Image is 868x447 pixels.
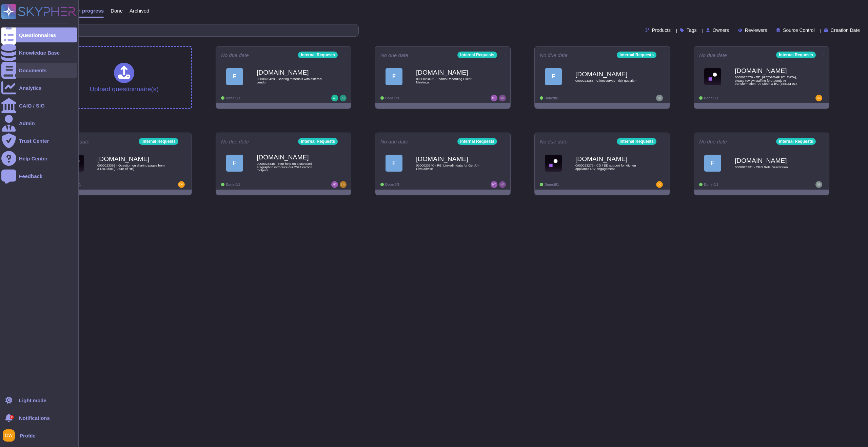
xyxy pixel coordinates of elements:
div: 9+ [10,415,14,419]
div: Internal Requests [457,52,497,58]
a: CAIQ / SIG [1,98,77,113]
img: user [331,95,338,101]
span: 0000023422 - Teams Recording Client Meetings [416,77,484,84]
span: No due date [380,139,408,144]
div: Upload questionnaire(s) [90,63,159,92]
img: user [499,181,506,188]
div: Feedback [19,174,42,179]
img: user [491,95,497,101]
span: Done: 0/1 [226,183,240,187]
span: Done: 0/1 [704,183,718,187]
a: Trust Center [1,133,77,148]
span: 0000023376 - RE: [GEOGRAPHIC_DATA], please review staffing for Agentic AI transformation - AI Mes... [735,76,803,85]
img: user [331,181,338,188]
span: No due date [221,139,249,144]
b: [DOMAIN_NAME] [416,156,484,162]
div: F [226,68,243,85]
div: Knowledge Base [19,50,60,55]
b: [DOMAIN_NAME] [416,69,484,76]
span: Done: 0/1 [704,96,718,100]
div: Internal Requests [298,138,338,145]
a: Help Center [1,151,77,166]
span: Notifications [19,415,50,421]
div: Internal Requests [776,138,816,145]
b: [DOMAIN_NAME] [257,154,324,160]
div: F [545,68,562,85]
span: Source Control [783,28,814,33]
span: Done [111,8,123,13]
div: Documents [19,68,47,73]
input: Search by keywords [27,24,358,36]
div: Analytics [19,85,42,91]
button: user [1,428,20,443]
img: user [340,95,347,101]
div: F [386,68,402,85]
b: [DOMAIN_NAME] [257,69,324,76]
span: 0000023386 - Client survey - risk question [575,79,643,82]
span: Done: 0/1 [545,96,559,100]
span: 0000023428 - Sharing materials with external vendor [257,77,324,84]
div: Internal Requests [617,52,656,58]
span: Done: 0/1 [545,183,559,187]
span: 0000023340 - RE: Linkedin data for GenAI - Firm advise [416,164,484,170]
span: No due date [540,139,568,144]
span: Tags [687,28,697,33]
img: user [499,95,506,101]
span: Done: 0/1 [385,96,399,100]
span: Done: 0/1 [226,96,240,100]
span: 0000023365 - Question on sharing pages from a CxO doc (Future of HR) [97,164,165,170]
span: Archived [130,8,149,13]
div: Trust Center [19,138,49,143]
a: Knowledge Base [1,45,77,60]
img: user [178,181,185,188]
div: Help Center [19,156,47,161]
a: Admin [1,116,77,131]
div: Internal Requests [298,52,338,58]
img: user [3,429,15,442]
span: Profile [20,433,36,438]
span: In progress [76,8,104,13]
a: Analytics [1,80,77,95]
div: Internal Requests [457,138,497,145]
img: user [815,181,822,188]
div: Questionnaires [19,33,56,38]
div: Internal Requests [139,138,178,145]
div: F [226,155,243,172]
span: No due date [699,53,727,58]
span: No due date [699,139,727,144]
img: user [340,181,347,188]
span: No due date [221,53,249,58]
img: user [656,95,663,101]
div: Light mode [19,398,46,403]
b: [DOMAIN_NAME] [575,156,643,162]
span: 0000023348 - Your help on a standard âragraph to introduce our 2024 carbon footprint [257,162,324,172]
img: user [815,95,822,101]
b: [DOMAIN_NAME] [97,156,165,162]
img: Logo [545,155,562,172]
span: 0000023272 - CD / ED support for kitchen appliance DtV engagement [575,164,643,170]
img: Logo [704,68,721,85]
span: Products [652,28,671,33]
a: Feedback [1,169,77,183]
div: Admin [19,121,35,126]
a: Questionnaires [1,27,77,42]
div: F [386,155,402,172]
span: Owners [713,28,729,33]
b: [DOMAIN_NAME] [575,71,643,77]
div: Internal Requests [617,138,656,145]
div: CAIQ / SIG [19,103,45,108]
span: No due date [380,53,408,58]
span: No due date [540,53,568,58]
span: 0000023231 - CRO Role Description [735,166,803,169]
img: user [491,181,497,188]
div: F [704,155,721,172]
span: Reviewers [745,28,767,33]
b: [DOMAIN_NAME] [735,157,803,164]
span: Creation Date [831,28,860,33]
div: Internal Requests [776,52,816,58]
span: Done: 0/1 [385,183,399,187]
b: [DOMAIN_NAME] [735,67,803,74]
a: Documents [1,63,77,78]
img: user [656,181,663,188]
